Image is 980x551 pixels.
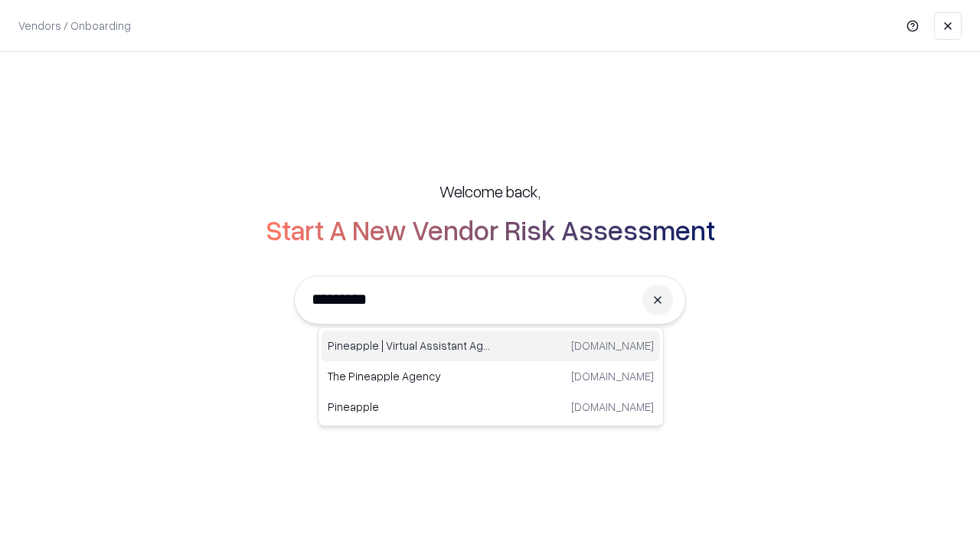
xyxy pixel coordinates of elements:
p: Pineapple [328,399,491,415]
div: Suggestions [318,327,664,426]
p: [DOMAIN_NAME] [571,368,654,384]
p: The Pineapple Agency [328,368,491,384]
h2: Start A New Vendor Risk Assessment [266,214,715,245]
p: [DOMAIN_NAME] [571,337,654,354]
p: Pineapple | Virtual Assistant Agency [328,337,491,354]
h5: Welcome back, [439,181,541,202]
p: [DOMAIN_NAME] [571,399,654,415]
p: Vendors / Onboarding [18,18,131,34]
